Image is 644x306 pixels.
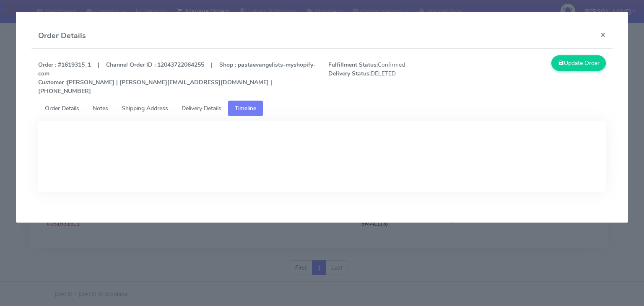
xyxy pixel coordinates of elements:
span: Delivery Details [182,104,221,112]
strong: Customer : [38,78,67,86]
span: Timeline [235,104,256,112]
span: Order Details [45,104,79,112]
h4: Order Details [38,30,86,41]
span: Notes [93,104,108,112]
button: Close [594,23,613,46]
strong: Delivery Status: [328,70,371,78]
strong: Fulfillment Status: [328,61,378,69]
ul: Tabs [38,101,606,116]
span: Shipping Address [122,104,168,112]
button: Update Order [551,55,606,71]
strong: Order : #1619315_1 | Channel Order ID : 12043722064255 | Shop : pastaevangelists-myshopify-com [P... [38,61,316,95]
span: Confirmed DELETED [322,60,467,96]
